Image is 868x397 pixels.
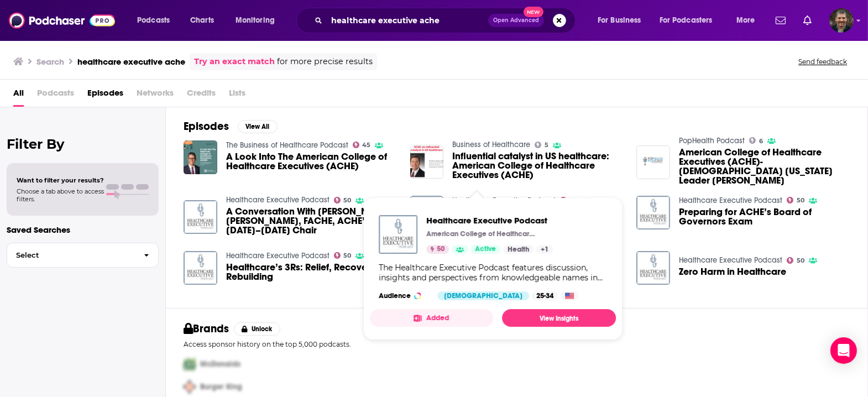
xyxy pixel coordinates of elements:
a: +1 [536,245,553,254]
a: The Business of Healthcare Podcast [226,140,348,150]
button: open menu [729,12,769,29]
span: New [524,7,543,17]
h3: Search [36,56,64,67]
a: 50 [334,197,352,203]
button: open menu [228,12,289,29]
img: A Look Into The American College of Healthcare Executives (ACHE) [184,140,217,174]
img: Preparing for ACHE’s Board of Governors Exam [636,196,670,229]
span: 50 [797,258,804,263]
span: A Conversation With [PERSON_NAME] [PERSON_NAME], FACHE, ACHE’s [DATE]–[DATE] Chair [226,207,397,235]
a: Influential catalyst in US healthcare: American College of Healthcare Executives (ACHE) [410,145,444,179]
a: View Insights [502,309,616,327]
a: Influential catalyst in US healthcare: American College of Healthcare Executives (ACHE) [452,152,623,180]
span: Want to filter your results? [17,176,104,184]
a: 6 [749,137,763,144]
span: McDonalds [200,359,240,369]
a: American College of Healthcare Executives (ACHE)- Southern California Leader Jonathan Westall [679,148,850,185]
span: 6 [759,139,763,144]
a: Charts [183,12,221,29]
h2: Brands [184,322,229,336]
span: 45 [362,143,370,148]
button: View All [238,120,278,133]
button: Unlock [234,322,281,336]
span: Logged in as vincegalloro [829,8,854,33]
span: 50 [437,244,445,255]
a: A Look Into The American College of Healthcare Executives (ACHE) [226,152,397,171]
a: 45 [353,142,371,148]
button: open menu [652,12,729,29]
h3: Audience [379,291,428,300]
a: PopHealth Podcast [679,136,745,145]
h2: Filter By [7,136,159,152]
a: All [13,84,24,107]
span: Choose a tab above to access filters. [17,187,104,203]
span: For Podcasters [660,13,713,28]
img: Podchaser - Follow, Share and Rate Podcasts [9,10,115,31]
div: [DEMOGRAPHIC_DATA] [437,291,529,300]
div: 25-34 [532,291,558,300]
a: 50 [334,252,352,259]
span: Charts [190,13,214,28]
a: Show notifications dropdown [799,11,816,30]
a: Health [503,245,534,254]
a: 50 [787,197,804,203]
img: A Conversation With Delvecchio S. Finley, FACHE, ACHE’s 2023–2024 Chair [184,200,217,234]
span: Lists [229,84,245,107]
a: Healthcare Executive Podcast [226,195,330,205]
span: 50 [343,198,351,203]
a: Zero Harm in Healthcare [679,267,786,276]
img: User Profile [829,8,854,33]
button: Send feedback [795,57,850,66]
button: Select [7,243,159,268]
a: 50 [426,245,449,254]
h2: Episodes [184,119,229,133]
button: Added [370,309,493,327]
p: Saved Searches [7,224,159,235]
span: Credits [187,84,216,107]
span: Networks [137,84,174,107]
span: Select [7,252,135,259]
span: 50 [343,253,351,258]
p: Access sponsor history on the top 5,000 podcasts. [184,340,850,348]
a: Try an exact match [194,55,275,68]
img: American College of Healthcare Executives (ACHE)- Southern California Leader Jonathan Westall [636,145,670,179]
a: Show notifications dropdown [771,11,790,30]
span: Open Advanced [493,18,539,23]
div: The Healthcare Executive Podcast features discussion, insights and perspectives from knowledgeabl... [379,263,607,283]
a: Healthcare’s 3Rs: Relief, Recovery and Rebuilding [226,263,397,281]
input: Search podcasts, credits, & more... [327,12,488,29]
span: 50 [797,198,804,203]
a: A Conversation With Delvecchio S. Finley, FACHE, ACHE’s 2023–2024 Chair [226,207,397,235]
a: Zero Harm in Healthcare [636,251,670,285]
div: Search podcasts, credits, & more... [307,8,586,33]
a: Active [471,245,501,254]
button: open menu [590,12,655,29]
span: Podcasts [137,13,170,28]
p: American College of Healthcare Executives [426,229,537,238]
img: Healthcare’s 3Rs: Relief, Recovery and Rebuilding [184,251,217,285]
h3: healthcare executive ache [77,56,185,67]
span: Preparing for ACHE’s Board of Governors Exam [679,207,850,226]
div: Open Intercom Messenger [830,337,857,364]
a: Healthcare Executive Podcast [426,215,553,226]
a: Healthcare Executive Podcast [679,196,782,205]
a: 5 [535,142,548,148]
button: open menu [129,12,184,29]
span: American College of Healthcare Executives (ACHE)- [DEMOGRAPHIC_DATA] [US_STATE] Leader [PERSON_NAME] [679,148,850,185]
img: Healthcare Executive Podcast [379,215,417,254]
a: 50 [787,257,804,264]
span: Podcasts [37,84,74,107]
span: Episodes [87,84,123,107]
a: Business of Healthcare [452,140,530,149]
